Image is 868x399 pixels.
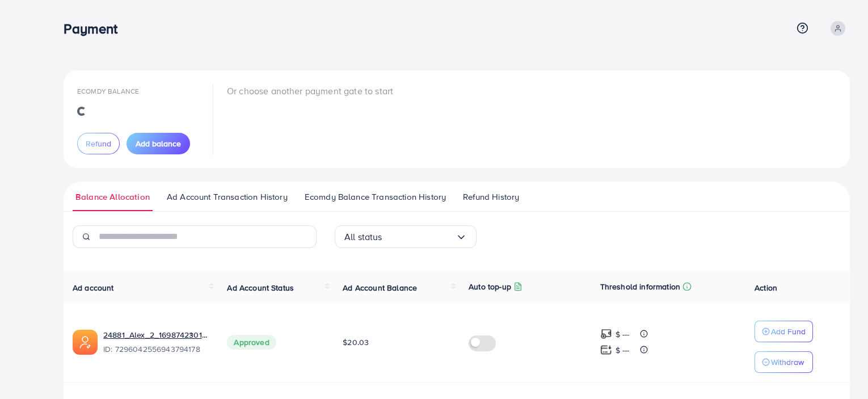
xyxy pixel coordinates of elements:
[343,282,417,293] span: Ad Account Balance
[103,329,209,341] a: 24881_Alex_2_1698742301935
[771,325,806,338] p: Add Fund
[75,191,150,203] span: Balance Allocation
[343,337,369,348] span: $20.03
[616,343,630,357] p: $ ---
[227,84,393,98] p: Or choose another payment gate to start
[77,133,120,154] button: Refund
[103,343,209,355] span: ID: 7296042556943794178
[227,335,276,350] span: Approved
[73,282,114,293] span: Ad account
[755,321,813,342] button: Add Fund
[335,225,477,248] div: Search for option
[64,20,127,37] h3: Payment
[305,191,446,203] span: Ecomdy Balance Transaction History
[600,280,680,293] p: Threshold information
[167,191,288,203] span: Ad Account Transaction History
[344,228,382,246] span: All status
[600,328,612,340] img: top-up amount
[755,351,813,373] button: Withdraw
[86,138,111,149] span: Refund
[136,138,181,149] span: Add balance
[600,344,612,356] img: top-up amount
[103,329,209,355] div: <span class='underline'>24881_Alex_2_1698742301935</span></br>7296042556943794178
[463,191,519,203] span: Refund History
[755,282,777,293] span: Action
[127,133,190,154] button: Add balance
[227,282,294,293] span: Ad Account Status
[469,280,511,293] p: Auto top-up
[77,86,139,96] span: Ecomdy Balance
[382,228,456,246] input: Search for option
[73,330,98,355] img: ic-ads-acc.e4c84228.svg
[771,355,804,369] p: Withdraw
[616,327,630,341] p: $ ---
